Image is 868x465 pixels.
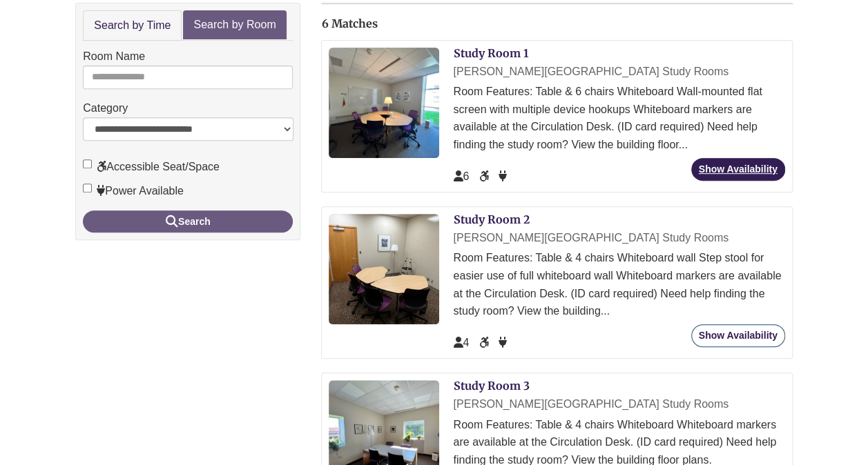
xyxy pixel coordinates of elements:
label: Room Name [83,48,145,66]
span: Accessible Seat/Space [479,170,492,182]
a: Study Room 2 [453,212,529,226]
img: Study Room 1 [329,48,439,158]
input: Accessible Seat/Space [83,159,92,168]
h2: 6 Matches [321,18,792,30]
label: Power Available [83,182,184,200]
a: Show Availability [691,158,785,181]
span: The capacity of this space [453,337,469,348]
input: Power Available [83,184,92,192]
a: Show Availability [691,324,785,347]
button: Search [83,210,293,232]
div: [PERSON_NAME][GEOGRAPHIC_DATA] Study Rooms [453,229,784,247]
div: Room Features: Table & 6 chairs Whiteboard Wall-mounted flat screen with multiple device hookups ... [453,83,784,153]
span: Power Available [499,337,507,348]
span: The capacity of this space [453,170,469,182]
a: Study Room 1 [453,46,528,60]
label: Category [83,99,128,117]
label: Accessible Seat/Space [83,158,220,176]
div: Room Features: Table & 4 chairs Whiteboard wall Step stool for easier use of full whiteboard wall... [453,249,784,319]
img: Study Room 2 [329,214,439,324]
div: [PERSON_NAME][GEOGRAPHIC_DATA] Study Rooms [453,63,784,81]
a: Search by Time [83,10,182,41]
a: Search by Room [183,10,286,40]
a: Study Room 3 [453,379,529,393]
span: Power Available [499,170,507,182]
span: Accessible Seat/Space [479,337,492,348]
div: [PERSON_NAME][GEOGRAPHIC_DATA] Study Rooms [453,395,784,413]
